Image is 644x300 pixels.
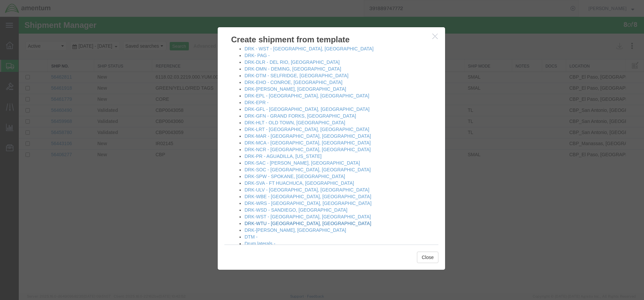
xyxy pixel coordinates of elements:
[226,224,257,229] a: Drum laterals -
[226,217,239,223] a: DTM -
[226,83,250,88] a: DRK-EPR -
[226,143,341,149] a: DRK-SAC - [PERSON_NAME], [GEOGRAPHIC_DATA]
[226,137,303,142] a: DRK-PR - AGUADILLA, [US_STATE]
[226,197,352,203] a: DRK-WST - [GEOGRAPHIC_DATA], [GEOGRAPHIC_DATA]
[19,17,644,293] iframe: FS Legacy Container
[226,56,330,61] a: DRK-DTM - SELFRIDGE, [GEOGRAPHIC_DATA]
[226,43,321,48] a: DRK-DLR - DEL RIO, [GEOGRAPHIC_DATA]
[226,70,327,75] a: DRK-[PERSON_NAME], [GEOGRAPHIC_DATA]
[226,117,352,122] a: DRK-MAR - [GEOGRAPHIC_DATA], [GEOGRAPHIC_DATA]
[226,49,322,55] a: DRK-DMN - DEMING, [GEOGRAPHIC_DATA]
[226,211,327,216] a: DRK-[PERSON_NAME], [GEOGRAPHIC_DATA]
[226,63,324,68] a: DRK-EHO - CONROE, [GEOGRAPHIC_DATA]
[226,29,355,35] a: DRK - WST - [GEOGRAPHIC_DATA], [GEOGRAPHIC_DATA]
[226,96,337,102] a: DRK-GFN - GRAND FORKS, [GEOGRAPHIC_DATA]
[226,177,353,182] a: DRK-WBE - [GEOGRAPHIC_DATA], [GEOGRAPHIC_DATA]
[226,123,352,129] a: DRK-MCA - [GEOGRAPHIC_DATA], [GEOGRAPHIC_DATA]
[226,204,353,209] a: DRK-WTU - [GEOGRAPHIC_DATA], [GEOGRAPHIC_DATA]
[226,184,353,189] a: DRK-WRS - [GEOGRAPHIC_DATA], [GEOGRAPHIC_DATA]
[226,190,329,196] a: DRK-WSD - SANDIEGO, [GEOGRAPHIC_DATA]
[226,36,251,41] a: DRK- PAG -
[226,103,326,109] a: DRK-HLT - OLD TOWN, [GEOGRAPHIC_DATA]
[226,90,351,95] a: DRK-GFL - [GEOGRAPHIC_DATA], [GEOGRAPHIC_DATA]
[226,170,351,176] a: DRK-ULV - [GEOGRAPHIC_DATA], [GEOGRAPHIC_DATA]
[226,157,326,162] a: DRK-SPW - SPOKANE, [GEOGRAPHIC_DATA]
[226,150,352,156] a: DRK-SOC - [GEOGRAPHIC_DATA], [GEOGRAPHIC_DATA]
[226,110,351,115] a: DRK-LRT - [GEOGRAPHIC_DATA], [GEOGRAPHIC_DATA]
[226,164,335,169] a: DRK-SVA - FT HUACHUCA, [GEOGRAPHIC_DATA]
[226,76,351,82] a: DRK-EPL - [GEOGRAPHIC_DATA], [GEOGRAPHIC_DATA]
[226,130,352,135] a: DRK-NCR - [GEOGRAPHIC_DATA], [GEOGRAPHIC_DATA]
[398,235,420,246] button: Close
